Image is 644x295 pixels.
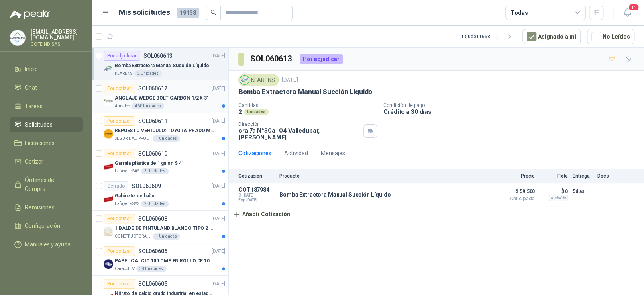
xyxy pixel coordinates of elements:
[138,86,167,91] p: SOL060612
[10,237,83,252] a: Manuales y ayuda
[238,108,242,115] p: 2
[240,76,249,84] img: Company Logo
[115,62,209,70] p: Bomba Extractora Manual Succión Líquido
[383,102,641,108] p: Condición de pago
[229,206,295,222] button: Añadir Cotización
[92,145,228,178] a: Por cotizarSOL060610[DATE] Company LogoGarrafa plástica de 1 galón S 41Lafayette SAS3 Unidades
[104,194,113,204] img: Company Logo
[238,102,377,108] p: Cantidad
[284,149,308,158] div: Actividad
[212,215,225,223] p: [DATE]
[153,233,180,240] div: 1 Unidades
[238,193,275,198] span: C: [DATE]
[25,65,38,74] span: Inicio
[132,103,164,109] div: 460 Unidades
[138,151,167,156] p: SOL060610
[25,157,43,166] span: Cotizar
[104,84,135,93] div: Por cotizar
[134,70,162,77] div: 2 Unidades
[141,201,169,207] div: 2 Unidades
[212,52,225,60] p: [DATE]
[495,173,535,179] p: Precio
[104,227,113,236] img: Company Logo
[212,85,225,92] p: [DATE]
[115,168,139,174] p: Lafayette SAS
[383,108,641,115] p: Crédito a 30 días
[115,94,209,102] p: ANCLAJE WEDGE BOLT CARBON 1/2 X 3"
[138,281,167,287] p: SOL060605
[244,109,269,115] div: Unidades
[212,248,225,255] p: [DATE]
[25,102,43,111] span: Tareas
[115,103,130,109] p: Almatec
[25,139,55,147] span: Licitaciones
[511,8,528,17] div: Todas
[104,149,135,158] div: Por cotizar
[141,168,169,174] div: 3 Unidades
[92,211,228,243] a: Por cotizarSOL060608[DATE] Company Logo1 BALDE DE PINTULAND BLANCO TIPO 2 DE 2.5 GLSCONSTRUCTORA ...
[25,176,75,193] span: Órdenes de Compra
[10,135,83,151] a: Licitaciones
[573,173,593,179] p: Entrega
[92,48,228,80] a: Por adjudicarSOL060613[DATE] Company LogoBomba Extractora Manual Succión LíquidoKLARENS2 Unidades
[138,118,167,124] p: SOL060611
[279,191,391,198] p: Bomba Extractora Manual Succión Líquido
[143,53,173,59] p: SOL060613
[115,257,215,265] p: PAPEL CALCIO 100 CMS EN ROLLO DE 100 GR
[279,173,490,179] p: Producto
[104,246,135,256] div: Por cotizar
[115,192,155,200] p: Gabinete de baño
[136,266,166,272] div: 38 Unidades
[10,154,83,169] a: Cotizar
[177,8,199,18] span: 19138
[10,80,83,95] a: Chat
[104,96,113,106] img: Company Logo
[115,266,135,272] p: Caracol TV
[25,203,55,212] span: Remisiones
[92,80,228,113] a: Por cotizarSOL060612[DATE] Company LogoANCLAJE WEDGE BOLT CARBON 1/2 X 3"Almatec460 Unidades
[104,162,113,171] img: Company Logo
[540,186,568,196] p: $ 0
[10,98,83,114] a: Tareas
[238,149,271,158] div: Cotizaciones
[461,30,516,43] div: 1 - 50 de 11668
[321,149,345,158] div: Mensajes
[104,259,113,269] img: Company Logo
[31,42,83,47] p: COFEIND SAS
[495,186,535,196] span: $ 59.500
[132,183,161,189] p: SOL060609
[104,129,113,139] img: Company Logo
[138,216,167,221] p: SOL060608
[115,225,215,232] p: 1 BALDE DE PINTULAND BLANCO TIPO 2 DE 2.5 GLS
[115,201,139,207] p: Lafayette SAS
[119,7,170,18] h1: Mis solicitudes
[10,61,83,77] a: Inicio
[115,135,151,142] p: SEGURIDAD PROVISER LTDA
[212,182,225,190] p: [DATE]
[10,200,83,215] a: Remisiones
[573,186,593,196] p: 5 días
[587,29,634,44] button: No Leídos
[25,83,37,92] span: Chat
[238,198,275,203] span: Exp: [DATE]
[238,173,275,179] p: Cotización
[212,150,225,158] p: [DATE]
[25,240,71,249] span: Manuales y ayuda
[104,181,128,191] div: Cerrado
[115,233,151,240] p: CONSTRUCTORA GRUPO FIP
[238,186,275,193] p: COT187984
[104,64,113,74] img: Company Logo
[495,196,535,201] span: Anticipado
[597,173,613,179] p: Docs
[238,74,279,86] div: KLARENS
[238,121,360,127] p: Dirección
[250,53,293,65] h3: SOL060613
[104,51,140,61] div: Por adjudicar
[549,195,568,201] div: Incluido
[540,173,568,179] p: Flete
[10,117,83,132] a: Solicitudes
[210,10,216,15] span: search
[153,135,180,142] div: 1 Unidades
[31,29,83,40] p: [EMAIL_ADDRESS][DOMAIN_NAME]
[138,248,167,254] p: SOL060606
